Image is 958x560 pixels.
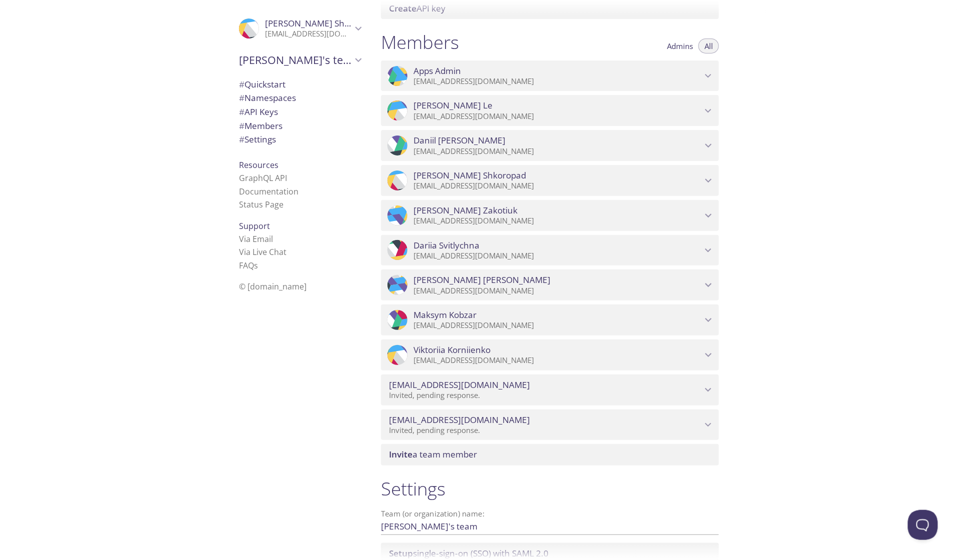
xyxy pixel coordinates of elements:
p: [EMAIL_ADDRESS][DOMAIN_NAME] [265,29,352,39]
span: Apps Admin [413,65,461,76]
p: [EMAIL_ADDRESS][DOMAIN_NAME] [413,181,702,191]
span: Namespaces [239,92,296,103]
div: Dariia Svitlychna [381,235,719,266]
span: Resources [239,159,278,170]
div: Olga Mazur [381,269,719,300]
span: [PERSON_NAME] Shkoropad [265,17,377,29]
a: GraphQL API [239,172,287,183]
p: [EMAIL_ADDRESS][DOMAIN_NAME] [413,111,702,121]
span: Support [239,220,270,231]
div: Iryna Zakotiuk [381,200,719,231]
span: Settings [239,133,276,145]
h1: Members [381,31,459,53]
p: Invited, pending response. [389,390,702,400]
span: s [254,260,258,271]
a: Via Live Chat [239,246,286,257]
div: Maksym Kobzar [381,304,719,335]
span: [EMAIL_ADDRESS][DOMAIN_NAME] [389,414,530,425]
div: Maryana Shkoropad [381,165,719,196]
div: Team Settings [231,132,369,146]
p: [EMAIL_ADDRESS][DOMAIN_NAME] [413,355,702,365]
a: FAQ [239,260,258,271]
span: [PERSON_NAME] Le [413,100,492,111]
span: # [239,133,244,145]
div: Chau Le [381,95,719,126]
div: Invite a team member [381,444,719,465]
span: Quickstart [239,78,285,90]
p: [EMAIL_ADDRESS][DOMAIN_NAME] [413,146,702,156]
a: Documentation [239,186,298,197]
span: Dariia Svitlychna [413,240,479,251]
span: # [239,106,244,117]
p: [EMAIL_ADDRESS][DOMAIN_NAME] [413,251,702,261]
h1: Settings [381,477,719,500]
span: Viktoriia Korniienko [413,344,490,355]
span: Maksym Kobzar [413,309,476,320]
span: API Keys [239,106,278,117]
span: Invite [389,448,412,460]
div: Maryana Shkoropad [231,12,369,45]
span: © [DOMAIN_NAME] [239,281,306,292]
span: Members [239,120,282,131]
iframe: Help Scout Beacon - Open [908,510,938,540]
div: Members [231,119,369,133]
a: Via Email [239,233,273,244]
span: # [239,78,244,90]
div: arybalka@evolvtechnology.com [381,374,719,405]
p: [EMAIL_ADDRESS][DOMAIN_NAME] [413,286,702,296]
span: Daniil [PERSON_NAME] [413,135,505,146]
span: [PERSON_NAME] [PERSON_NAME] [413,274,550,285]
div: oshafran@evolvtechnology.com [381,409,719,440]
div: Daniil Borshchanskyi [381,130,719,161]
p: [EMAIL_ADDRESS][DOMAIN_NAME] [413,320,702,330]
p: [EMAIL_ADDRESS][DOMAIN_NAME] [413,76,702,86]
div: Apps Admin [381,60,719,91]
span: [PERSON_NAME] Shkoropad [413,170,526,181]
div: API Keys [231,105,369,119]
span: a team member [389,448,477,460]
div: Quickstart [231,77,369,91]
div: Namespaces [231,91,369,105]
p: [EMAIL_ADDRESS][DOMAIN_NAME] [413,216,702,226]
span: [PERSON_NAME]'s team [239,53,352,67]
div: Evolv's team [231,47,369,73]
label: Team (or organization) name: [381,510,485,517]
a: Status Page [239,199,283,210]
button: All [698,38,719,53]
span: [EMAIL_ADDRESS][DOMAIN_NAME] [389,379,530,390]
span: [PERSON_NAME] Zakotiuk [413,205,517,216]
div: Viktoriia Korniienko [381,339,719,370]
span: # [239,92,244,103]
span: # [239,120,244,131]
button: Admins [661,38,699,53]
p: Invited, pending response. [389,425,702,435]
